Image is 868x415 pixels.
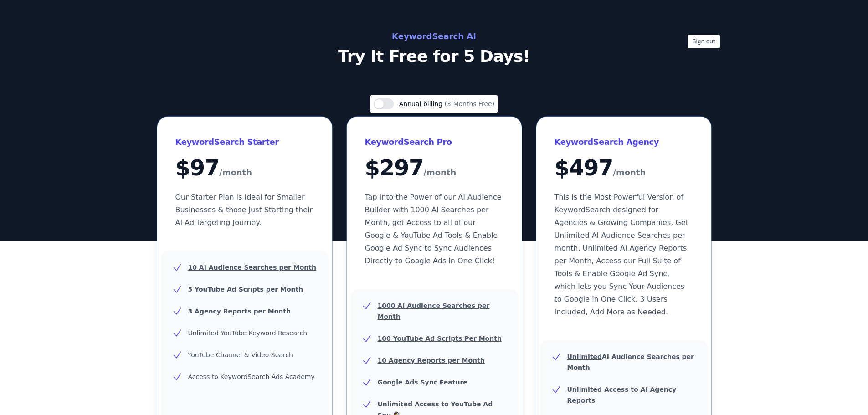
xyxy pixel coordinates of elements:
span: Access to KeywordSearch Ads Academy [188,373,315,380]
div: $ 97 [175,157,314,180]
span: This is the Most Powerful Version of KeywordSearch designed for Agencies & Growing Companies. Get... [555,193,688,316]
span: /month [613,165,646,180]
span: Tap into the Power of our AI Audience Builder with 1000 AI Searches per Month, get Access to all ... [365,193,502,265]
b: AI Audience Searches per Month [567,353,694,371]
p: Try It Free for 5 Days! [230,47,638,66]
h2: KeywordSearch AI [230,29,638,44]
span: Our Starter Plan is Ideal for Smaller Businesses & those Just Starting their AI Ad Targeting Jour... [175,193,313,227]
u: 1000 AI Audience Searches per Month [378,302,490,320]
u: 100 YouTube Ad Scripts Per Month [378,335,502,342]
u: 10 AI Audience Searches per Month [188,264,316,271]
span: (3 Months Free) [445,100,495,108]
span: YouTube Channel & Video Search [188,351,293,359]
span: Annual billing [399,100,445,108]
h3: KeywordSearch Pro [365,135,503,149]
span: /month [219,165,252,180]
span: /month [423,165,456,180]
h3: KeywordSearch Starter [175,135,314,149]
h3: KeywordSearch Agency [555,135,693,149]
div: $ 297 [365,157,503,180]
u: 3 Agency Reports per Month [188,307,291,315]
button: Sign out [688,35,720,48]
b: Unlimited Access to AI Agency Reports [567,386,677,404]
u: Unlimited [567,353,602,360]
u: 5 YouTube Ad Scripts per Month [188,286,303,293]
u: 10 Agency Reports per Month [378,357,485,364]
b: Google Ads Sync Feature [378,379,467,386]
span: Unlimited YouTube Keyword Research [188,329,308,337]
div: $ 497 [555,157,693,180]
